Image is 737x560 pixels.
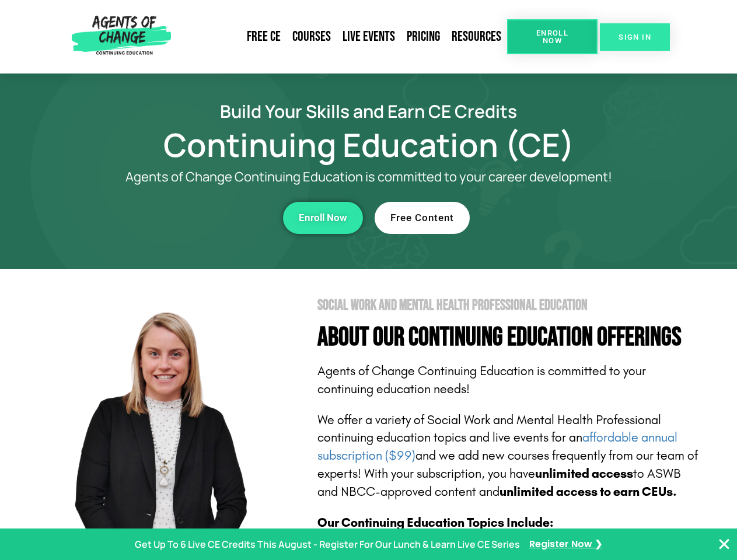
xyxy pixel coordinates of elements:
p: We offer a variety of Social Work and Mental Health Professional continuing education topics and ... [317,411,701,501]
button: Close Banner [717,537,731,551]
nav: Menu [176,23,507,50]
h1: Continuing Education (CE) [36,131,701,158]
b: unlimited access to earn CEUs. [500,484,677,499]
span: Enroll Now [526,29,579,44]
h2: Social Work and Mental Health Professional Education [317,298,701,313]
a: Enroll Now [283,202,363,234]
a: Resources [446,23,507,50]
a: Live Events [337,23,401,50]
span: Agents of Change Continuing Education is committed to your continuing education needs! [317,363,646,397]
b: unlimited access [535,466,633,481]
a: Register Now ❯ [529,536,602,553]
a: SIGN IN [600,23,670,51]
p: Get Up To 6 Live CE Credits This August - Register For Our Lunch & Learn Live CE Series [135,536,520,553]
p: Agents of Change Continuing Education is committed to your career development! [83,170,655,184]
a: Courses [287,23,337,50]
a: Enroll Now [507,19,598,54]
a: Pricing [401,23,446,50]
span: SIGN IN [619,33,651,41]
h2: Build Your Skills and Earn CE Credits [36,103,701,120]
a: Free Content [375,202,470,234]
span: Enroll Now [299,213,347,223]
h4: About Our Continuing Education Offerings [317,324,701,351]
a: Free CE [241,23,287,50]
b: Our Continuing Education Topics Include: [317,515,553,530]
span: Free Content [390,213,454,223]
